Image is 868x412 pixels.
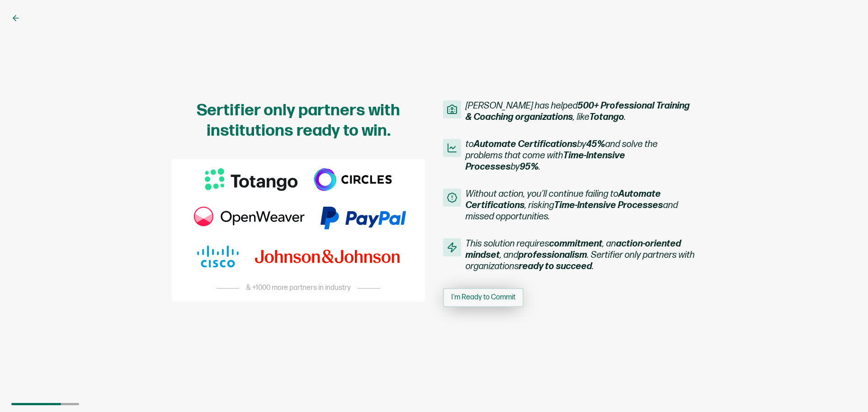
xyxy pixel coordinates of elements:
img: circles-logo.svg [314,168,392,191]
span: & +1000 more partners in industry [246,284,351,293]
span: [PERSON_NAME] has helped , like . [466,100,696,123]
img: cisco-logo.svg [197,245,240,268]
b: 95% [520,161,539,172]
b: Totango [590,112,624,123]
b: commitment [549,238,603,249]
img: paypal-logo.svg [321,207,406,229]
button: I'm Ready to Commit [443,288,524,307]
b: Automate Certifications [466,189,661,211]
span: I'm Ready to Commit [451,294,515,301]
b: ready to succeed [519,261,592,272]
iframe: Chat Widget [823,369,868,412]
b: 45% [586,139,605,150]
b: action-oriented mindset [466,238,681,260]
b: Time-Intensive Processes [554,200,663,211]
span: Without action, you’ll continue failing to , risking and missed opportunities. [466,189,696,223]
h1: Sertifier only partners with institutions ready to win. [172,100,425,141]
img: openweaver-logo.svg [191,207,305,229]
img: jj-logo.svg [255,250,400,263]
span: to by and solve the problems that come with by . [466,139,696,173]
b: professionalism [519,250,587,260]
b: 500+ Professional Training & Coaching organizations [466,100,690,123]
img: totango-logo.svg [205,168,298,191]
b: Automate Certifications [474,139,577,150]
span: This solution requires , an , and . Sertifier only partners with organizations . [466,238,696,272]
b: Time-Intensive Processes [466,150,625,172]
